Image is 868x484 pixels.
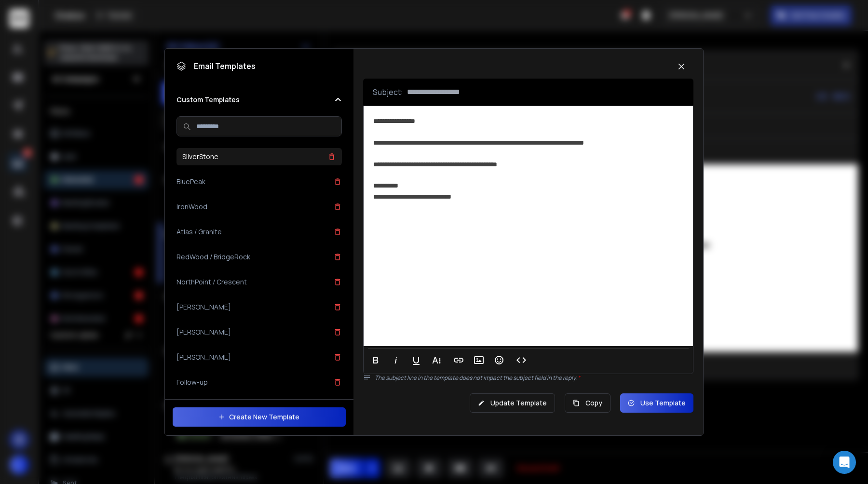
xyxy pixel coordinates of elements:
span: reply. [563,374,580,382]
p: The subject line in the template does not impact the subject field in the [375,374,693,382]
button: Emoticons [490,350,508,370]
button: Update Template [470,393,555,413]
button: Insert Image (⌘P) [470,350,488,370]
button: Create New Template [173,407,345,427]
button: Italic (⌘I) [387,350,405,370]
button: Underline (⌘U) [407,350,425,370]
button: More Text [427,350,446,370]
div: Open Intercom Messenger [833,451,856,474]
button: Use Template [620,393,693,413]
button: Copy [565,393,610,413]
button: Code View [512,350,530,370]
button: Bold (⌘B) [366,350,385,370]
p: Subject: [373,86,403,98]
button: Insert Link (⌘K) [449,350,468,370]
